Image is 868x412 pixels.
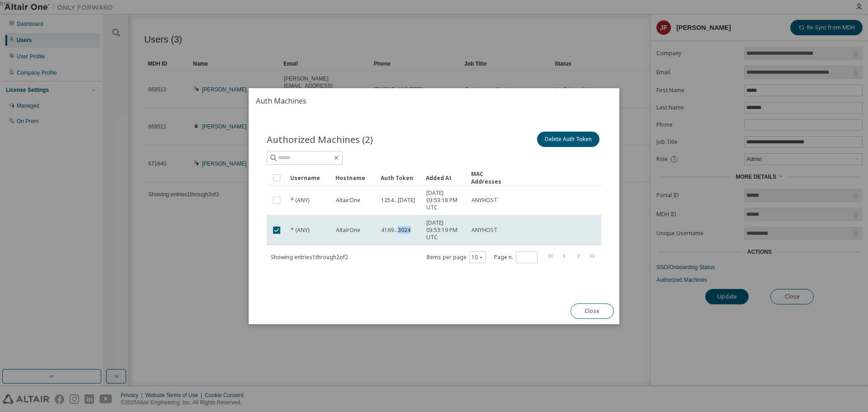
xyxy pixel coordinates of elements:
[335,170,373,185] div: Hostname
[291,227,309,234] span: * (ANY)
[290,170,328,185] div: Username
[336,197,360,204] span: AltairOne
[267,133,373,146] span: Authorized Machines (2)
[381,227,410,234] span: 4169...3024
[537,132,599,147] button: Delete Auth Token
[336,227,360,234] span: AltairOne
[291,197,309,204] span: * (ANY)
[471,170,509,185] div: MAC Addresses
[472,197,497,204] span: ANYHOST
[472,253,484,260] button: 10
[472,227,497,234] span: ANYHOST
[381,197,415,204] span: 1254...[DATE]
[426,251,486,263] span: Items per page
[571,303,614,319] button: Close
[249,88,619,114] h2: Auth Machines
[381,170,419,185] div: Auth Token
[494,251,538,263] span: Page n.
[426,189,463,211] span: [DATE] 03:53:18 PM UTC
[271,253,348,260] span: Showing entries 1 through 2 of 2
[426,170,464,185] div: Added At
[426,219,463,241] span: [DATE] 03:53:19 PM UTC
